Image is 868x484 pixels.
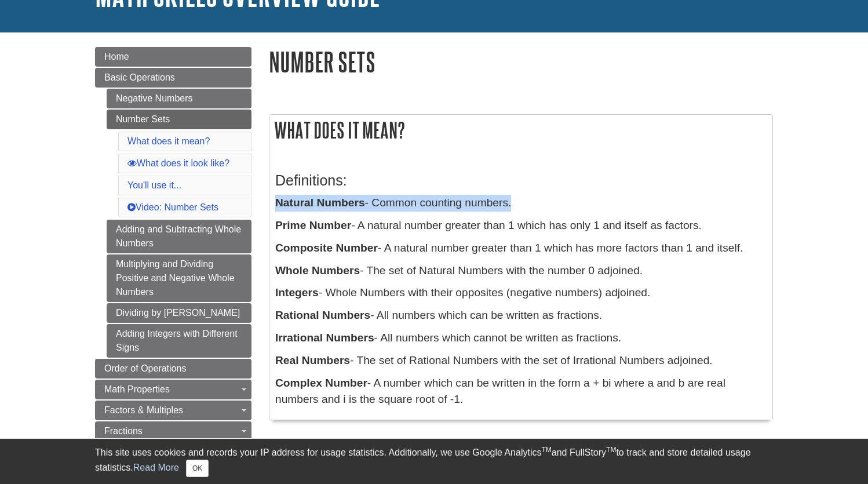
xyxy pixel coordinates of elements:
p: - Whole Numbers with their opposites (negative numbers) adjoined. [275,285,767,301]
a: Adding Integers with Different Signs [107,324,251,358]
a: Adding and Subtracting Whole Numbers [107,220,251,253]
p: - The set of Rational Numbers with the set of Irrational Numbers adjoined. [275,352,767,369]
h2: What does it mean? [269,115,772,145]
p: - All numbers which cannot be written as fractions. [275,330,767,347]
p: - All numbers which can be written as fractions. [275,307,767,324]
p: - A natural number greater than 1 which has more factors than 1 and itself. [275,240,767,257]
a: Math Properties [95,380,251,399]
sup: TM [541,446,551,454]
h3: Definitions: [275,172,767,189]
b: Real Numbers [275,354,350,366]
a: Multiplying and Dividing Positive and Negative Whole Numbers [107,254,251,302]
a: Dividing by [PERSON_NAME] [107,303,251,323]
a: Negative Numbers [107,89,251,108]
span: Order of Operations [104,363,186,373]
b: Rational Numbers [275,309,370,321]
b: Prime Number [275,219,351,231]
a: Read More [133,463,179,472]
span: Math Properties [104,384,170,394]
b: Irrational Numbers [275,332,374,344]
a: Number Sets [107,110,251,129]
p: - A natural number greater than 1 which has only 1 and itself as factors. [275,217,767,234]
a: Video: Number Sets [127,202,218,212]
p: - The set of Natural Numbers with the number 0 adjoined. [275,263,767,279]
a: Fractions [95,421,251,441]
b: Complex Number [275,377,367,389]
a: You'll use it... [127,180,181,190]
a: Factors & Multiples [95,401,251,420]
a: Basic Operations [95,68,251,88]
h1: Number Sets [269,47,773,77]
div: This site uses cookies and records your IP address for usage statistics. Additionally, we use Goo... [95,446,773,477]
a: Home [95,47,251,67]
span: Home [104,52,129,61]
p: - A number which can be written in the form a + bi where a and b are real numbers and i is the sq... [275,375,767,409]
span: Fractions [104,426,143,436]
button: Close [186,460,209,477]
span: Basic Operations [104,72,175,82]
b: Integers [275,286,319,299]
sup: TM [606,446,616,454]
a: What does it mean? [127,136,210,146]
b: Composite Number [275,242,378,254]
b: Natural Numbers [275,196,365,209]
a: Order of Operations [95,359,251,379]
span: Factors & Multiples [104,405,183,415]
a: What does it look like? [127,158,229,168]
b: Whole Numbers [275,264,360,276]
p: - Common counting numbers. [275,195,767,212]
